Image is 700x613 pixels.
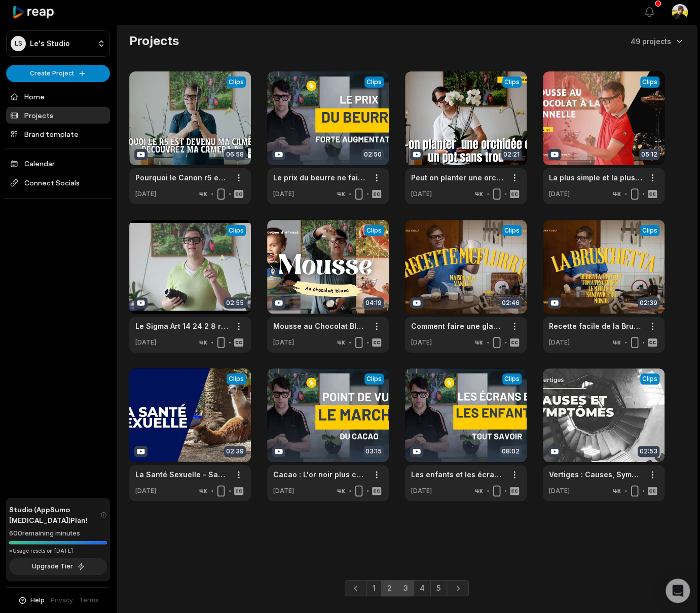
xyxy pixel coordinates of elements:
[30,39,70,48] p: Le's Studio
[666,579,690,603] div: Open Intercom Messenger
[30,596,45,605] span: Help
[411,321,504,331] a: Comment faire une glace Mcflurry Maison à l'extrait de vanille - la meilleure recette de France
[135,172,229,183] a: Pourquoi le Canon r5 est devenu ma caméra B Découvrez ma caméra A - meilleur caméra au monde
[411,172,504,183] a: Peut on planter une orchidée dans un pot sans trou - Découvrez pourquoi vous pouvez le faire
[447,580,469,596] a: Next page
[273,172,366,183] a: Le prix du beurre ne fait qu'augmenter - comprendre le pourquoi du comment
[9,547,107,555] div: *Usage resets on [DATE]
[135,321,229,331] a: Le Sigma Art 14 24 2 8 reprend une seconde jeune avec l'adaptateur EF RF avec le filtre nd
[381,580,398,596] a: Page 2 is your current page
[6,155,110,172] a: Calendar
[345,580,469,596] ul: Pagination
[549,172,642,183] a: La plus simple et la plus délicieuse des recettes de la mousse au chocolat à la cannelle
[135,469,229,480] a: La Santé Sexuelle - Savez-vous que fumer, être en surpoids peut diminuer la taille du pénis ?
[9,504,100,525] span: Studio (AppSumo [MEDICAL_DATA]) Plan!
[6,65,110,82] button: Create Project
[18,596,45,605] button: Help
[411,469,504,480] a: Les enfants et les écrans : impact sur le développement et recommandations
[366,580,382,596] a: Page 1
[6,88,110,105] a: Home
[273,321,366,331] a: Mousse au Chocolat Blanc Ultra Onctueuse La Recette Parfaite !
[273,469,366,480] a: Cacao : L'or noir plus cher que jamais ! Les conséquences d'une hausse record sur votre chocolat
[129,33,179,49] h2: Projects
[549,321,642,331] a: Recette facile de la Bruschetta burrata, Pesto et Tomates cerises - Le meilleur Sandwich du monde
[397,580,414,596] a: Page 3
[6,107,110,124] a: Projects
[430,580,447,596] a: Page 5
[549,469,642,480] a: Vertiges : Causes, Symptômes et Solutions pour Retrouver Votre Équilibre
[9,558,107,575] button: Upgrade Tier
[6,126,110,142] a: Brand template
[9,528,107,539] div: 600 remaining minutes
[51,596,73,605] a: Privacy
[345,580,367,596] a: Previous page
[79,596,99,605] a: Terms
[11,36,26,51] div: LS
[631,36,684,47] button: 49 projects
[414,580,431,596] a: Page 4
[6,174,110,192] span: Connect Socials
